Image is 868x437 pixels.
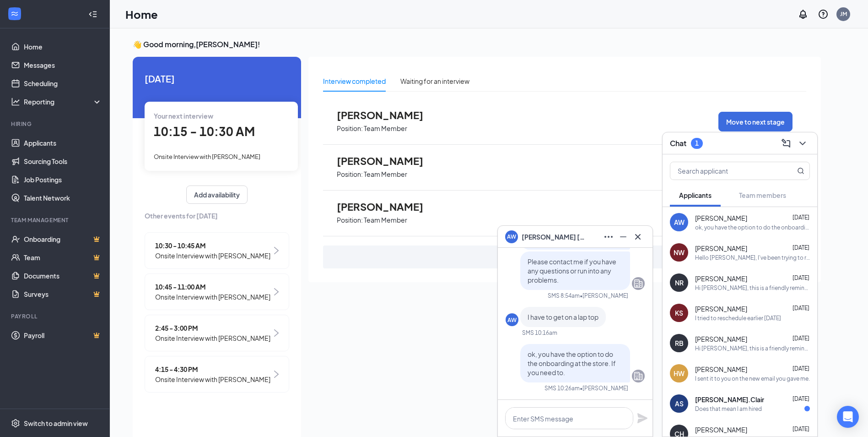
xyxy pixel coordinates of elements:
a: TeamCrown [24,248,102,267]
div: Hi [PERSON_NAME], this is a friendly reminder. Your meeting with Long [PERSON_NAME] for Team Memb... [695,344,810,352]
div: Waiting for an interview [400,76,469,86]
div: RB [675,339,684,348]
span: [PERSON_NAME] [337,155,437,167]
a: Scheduling [24,74,102,93]
span: [PERSON_NAME] [695,425,747,434]
div: ok, you have the option to do the onboarding at the store. If you need to. [695,224,810,231]
div: Hi [PERSON_NAME], this is a friendly reminder. Your meeting with Long [PERSON_NAME] for Team Memb... [695,284,810,292]
p: Position: [337,170,363,179]
svg: WorkstreamLogo [10,9,19,18]
svg: Cross [632,231,643,242]
div: Hello [PERSON_NAME], I've been trying to reach you. I wanted to offer you a team member position ... [695,254,810,262]
span: [PERSON_NAME] [337,201,437,213]
span: [PERSON_NAME] [695,334,747,344]
svg: Settings [11,419,20,428]
a: Home [24,38,102,56]
svg: ComposeMessage [781,138,792,149]
svg: Notifications [798,9,809,20]
span: Onsite Interview with [PERSON_NAME] [154,153,260,160]
a: PayrollCrown [24,326,102,344]
span: Please contact me if you have any questions or run into any problems. [528,257,616,284]
button: Move to next stage [718,112,793,131]
h1: Home [125,6,158,22]
svg: Minimize [618,231,629,242]
span: Your next interview [154,112,213,120]
span: [DATE] [793,426,809,432]
h3: Chat [670,138,686,148]
span: 2:45 - 3:00 PM [155,323,270,333]
div: NR [675,278,684,287]
button: Minimize [616,229,631,244]
span: [DATE] [145,71,289,86]
svg: Collapse [88,10,97,19]
div: I sent it to you on the new email you gave me. [695,375,810,382]
div: KS [675,308,683,317]
svg: Analysis [11,97,20,106]
a: Sourcing Tools [24,152,102,170]
svg: Plane [637,413,648,424]
div: JM [840,10,847,18]
span: Onsite Interview with [PERSON_NAME] [155,333,270,343]
div: AW [674,218,685,227]
div: AS [675,399,684,408]
a: SurveysCrown [24,285,102,303]
div: SMS 10:16am [522,329,557,337]
span: 10:45 - 11:00 AM [155,282,270,292]
a: DocumentsCrown [24,267,102,285]
span: [DATE] [793,365,809,372]
a: Job Postings [24,170,102,189]
span: Other events for [DATE] [145,211,289,221]
div: Hiring [11,120,100,128]
button: ChevronDown [795,136,810,151]
button: Ellipses [601,229,616,244]
p: Team Member [364,124,407,133]
p: Position: [337,216,363,224]
div: SMS 10:26am [545,384,580,392]
div: 1 [695,139,699,147]
span: 10:15 - 10:30 AM [154,124,255,139]
svg: Company [633,278,644,289]
div: Team Management [11,216,100,224]
svg: Ellipses [603,231,614,242]
span: [PERSON_NAME] [695,365,747,374]
div: AW [507,316,517,324]
span: [DATE] [793,305,809,311]
div: NW [674,248,685,257]
div: Switch to admin view [24,419,88,428]
span: [PERSON_NAME] [695,274,747,283]
span: Onsite Interview with [PERSON_NAME] [155,374,270,384]
span: [PERSON_NAME] [695,304,747,313]
a: Talent Network [24,189,102,207]
span: [DATE] [793,335,809,342]
span: [PERSON_NAME] [695,244,747,253]
span: [PERSON_NAME] [337,109,437,121]
span: [DATE] [793,214,809,221]
span: [PERSON_NAME] [695,213,747,223]
span: 4:15 - 4:30 PM [155,364,270,374]
span: [DATE] [793,244,809,251]
p: Team Member [364,216,407,224]
a: Applicants [24,134,102,152]
span: Applicants [679,191,712,199]
span: • [PERSON_NAME] [580,292,628,300]
span: Onsite Interview with [PERSON_NAME] [155,251,270,261]
svg: MagnifyingGlass [797,167,804,175]
div: Payroll [11,312,100,320]
span: [DATE] [793,395,809,402]
svg: Company [633,371,644,382]
div: Open Intercom Messenger [837,406,859,428]
span: I have to get on a lap top [528,313,598,321]
span: [DATE] [793,274,809,281]
p: Team Member [364,170,407,179]
div: Interview completed [323,76,386,86]
a: OnboardingCrown [24,230,102,248]
span: ok, you have the option to do the onboarding at the store. If you need to. [528,350,616,377]
div: Does that mean I am hired [695,405,762,413]
span: Onsite Interview with [PERSON_NAME] [155,292,270,302]
p: Position: [337,124,363,133]
span: • [PERSON_NAME] [580,384,628,392]
input: Search applicant [670,162,779,180]
span: [PERSON_NAME].Clair [695,395,764,404]
button: Add availability [186,186,248,204]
